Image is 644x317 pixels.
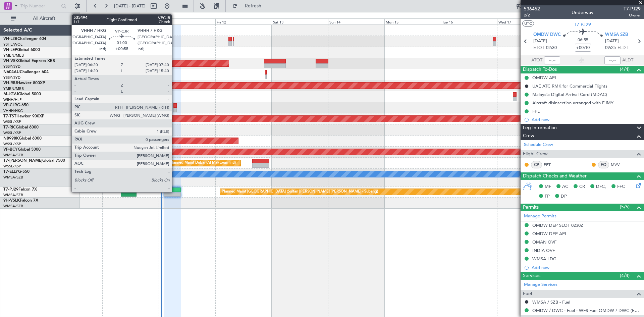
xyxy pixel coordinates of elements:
a: Schedule Crew [524,142,553,148]
span: Services [523,272,540,280]
span: T7-PJ29 [574,21,591,28]
div: Aircraft disinsection arranged with EJMY [532,100,613,106]
a: T7-TSTHawker 900XP [3,114,44,118]
button: Refresh [229,1,269,11]
span: Flight Crew [523,150,548,158]
span: T7-[PERSON_NAME] [3,159,42,163]
a: VH-LEPGlobal 6000 [3,48,40,52]
span: ALDT [622,57,633,64]
span: AC [562,183,568,190]
a: WSSL/XSP [3,142,21,147]
span: Permits [523,204,539,211]
div: OMDW DEP SLOT 0230Z [532,222,583,228]
a: WMSA/SZB [3,175,23,180]
div: UAE ATC RMK for Commercial Flights [532,83,607,89]
span: 06:55 [578,37,588,44]
span: [DATE] [533,38,547,45]
span: VP-CJR [3,103,17,107]
div: KEWR [137,159,150,163]
div: Underway [572,9,593,16]
span: T7-PJ29 [3,188,18,192]
span: CR [579,183,585,190]
a: Manage Permits [524,213,556,220]
a: OMDW / DWC - Fuel - WFS Fuel OMDW / DWC (EJ Asia Only) [532,308,641,313]
span: 09:25 [605,45,616,51]
div: Add new [532,117,641,122]
span: 9H-VSLK [3,199,20,203]
span: OMDW DWC [533,32,561,38]
a: T7-RICGlobal 6000 [3,125,39,129]
span: [DATE] - [DATE] [114,3,146,9]
span: VH-LEP [3,48,17,52]
div: FPL [532,108,540,114]
a: T7-PJ29Falcon 7X [3,188,37,192]
span: T7-ELLY [3,170,18,174]
span: ATOT [531,57,542,64]
span: 536452 [524,5,540,12]
a: Manage Services [524,281,557,288]
a: WMSA/SZB [3,193,23,198]
a: VH-RIUHawker 800XP [3,81,45,85]
a: PET [544,162,559,168]
span: (5/5) [620,203,630,210]
span: VH-RIU [3,81,17,85]
div: 14:22 Z [137,163,150,167]
a: WMSA / SZB - Fuel [532,299,570,305]
span: FP [545,193,550,200]
input: --:-- [544,56,560,64]
span: Refresh [239,4,267,8]
div: OMDW API [532,75,556,81]
div: Planned Maint [GEOGRAPHIC_DATA] (Sultan [PERSON_NAME] [PERSON_NAME] - Subang) [222,187,378,197]
a: N8998KGlobal 6000 [3,137,42,141]
span: 02:30 [546,45,557,51]
a: T7-ELLYG-550 [3,170,30,174]
span: T7-TST [3,114,16,118]
div: Planned Maint Dubai (Al Maktoum Intl) [170,158,236,168]
a: WSSL/XSP [3,119,21,124]
div: INDIA OVF [532,248,555,253]
div: Wed 10 [102,18,159,24]
div: Sun 14 [328,18,384,24]
a: MVV [611,162,626,168]
span: (4/4) [620,66,630,73]
span: Owner [624,12,641,18]
span: Dispatch To-Dos [523,66,557,73]
a: YMEN/MEB [3,86,24,91]
input: Trip Number [20,1,59,11]
span: Dispatch Checks and Weather [523,172,587,180]
span: All Aircraft [17,16,71,21]
span: Fuel [523,290,532,298]
div: Thu 11 [159,18,215,24]
span: VP-BCY [3,148,18,152]
a: WMSA/SZB [3,204,23,209]
a: N604AUChallenger 604 [3,70,49,74]
span: VH-L2B [3,37,17,41]
a: WIHH/HLP [3,97,22,102]
span: N604AU [3,70,20,74]
div: Fri 12 [215,18,272,24]
span: ELDT [618,45,628,51]
span: (4/4) [620,272,630,279]
div: WMSA LDG [532,256,556,262]
button: UTC [522,20,534,27]
div: FO [598,161,609,168]
a: YMEN/MEB [3,53,24,58]
div: - [150,163,163,167]
span: VH-VSK [3,59,18,63]
div: OMDW DEP API [532,231,566,236]
span: 2/2 [524,12,540,18]
div: Tue 16 [441,18,497,24]
span: DFC, [596,183,606,190]
a: WSSL/XSP [3,164,21,169]
a: VP-CJRG-650 [3,103,29,107]
div: Add new [532,265,641,270]
a: YSSY/SYD [3,64,20,69]
div: Wed 17 [497,18,553,24]
a: 9H-VSLKFalcon 7X [3,199,38,203]
a: YSSY/SYD [3,75,20,80]
a: YSHL/WOL [3,42,22,47]
div: OMDW [150,159,163,163]
div: OMAN OVF [532,239,556,245]
span: M-JGVJ [3,92,18,96]
span: Crew [523,132,534,140]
